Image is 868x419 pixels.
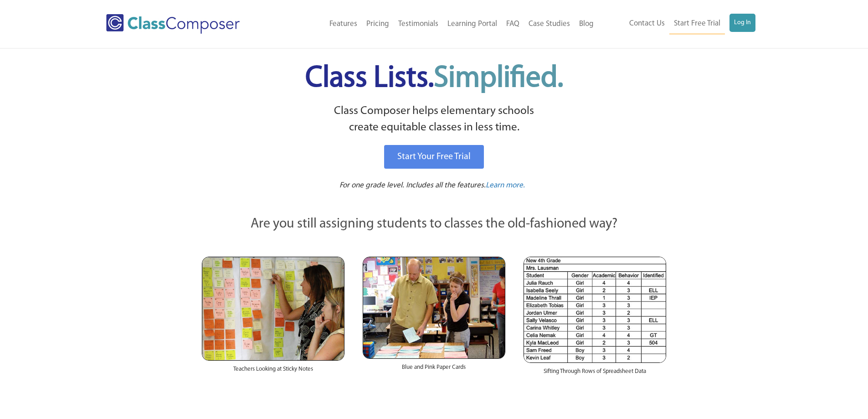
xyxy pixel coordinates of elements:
a: Blog [575,14,598,34]
div: Sifting Through Rows of Spreadsheet Data [524,363,666,385]
p: Class Composer helps elementary schools create equitable classes in less time. [200,103,668,136]
nav: Header Menu [277,14,598,34]
a: Features [325,14,362,34]
img: Spreadsheets [524,257,666,363]
a: Start Free Trial [669,14,725,34]
span: Simplified. [434,64,563,93]
nav: Header Menu [598,14,755,34]
span: Learn more. [486,181,525,189]
a: Learn more. [486,180,525,191]
span: For one grade level. Includes all the features. [339,181,486,189]
div: Blue and Pink Paper Cards [363,359,505,381]
img: Teachers Looking at Sticky Notes [202,257,344,361]
span: Class Lists. [305,64,563,93]
a: Learning Portal [443,14,502,34]
span: Start Your Free Trial [397,152,471,161]
a: Case Studies [524,14,575,34]
div: Teachers Looking at Sticky Notes [202,361,344,383]
p: Are you still assigning students to classes the old-fashioned way? [202,214,667,234]
a: Contact Us [625,14,669,34]
a: Pricing [362,14,394,34]
a: FAQ [502,14,524,34]
img: Class Composer [106,14,240,34]
a: Testimonials [394,14,443,34]
a: Log In [729,14,755,32]
img: Blue and Pink Paper Cards [363,257,505,358]
a: Start Your Free Trial [384,145,484,169]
